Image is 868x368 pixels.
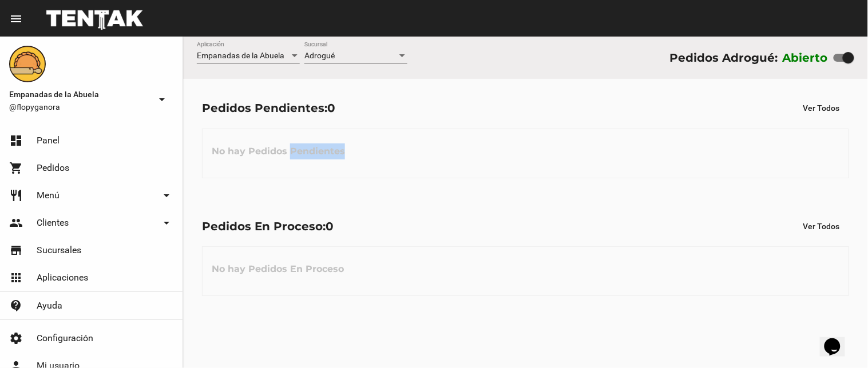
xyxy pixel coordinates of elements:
span: 0 [327,101,335,115]
div: Pedidos Pendientes: [202,99,335,117]
div: Pedidos En Proceso: [202,217,334,235]
img: f0136945-ed32-4f7c-91e3-a375bc4bb2c5.png [9,46,46,82]
mat-icon: contact_support [9,299,23,313]
span: Adrogué [304,51,335,60]
label: Abierto [783,49,829,67]
mat-icon: store [9,243,23,257]
span: @flopyganora [9,101,150,113]
span: Empanadas de la Abuela [197,51,284,60]
span: Sucursales [37,245,81,256]
mat-icon: arrow_drop_down [155,93,169,106]
span: Ver Todos [803,103,840,113]
span: Clientes [37,217,69,229]
span: Panel [37,135,60,146]
button: Ver Todos [794,216,849,237]
mat-icon: apps [9,271,23,285]
mat-icon: menu [9,12,23,26]
h3: No hay Pedidos En Proceso [203,252,353,286]
mat-icon: arrow_drop_down [160,189,173,202]
span: Pedidos [37,162,69,174]
span: Aplicaciones [37,272,88,283]
span: 0 [326,219,334,233]
mat-icon: settings [9,331,23,345]
mat-icon: dashboard [9,134,23,147]
span: Empanadas de la Abuela [9,87,150,101]
mat-icon: arrow_drop_down [160,216,173,230]
div: Pedidos Adrogué: [669,49,778,67]
span: Configuración [37,333,93,344]
span: Menú [37,190,60,201]
button: Ver Todos [794,98,849,118]
h3: No hay Pedidos Pendientes [203,134,354,169]
mat-icon: restaurant [9,189,23,202]
iframe: chat widget [820,322,857,357]
span: Ver Todos [803,222,840,231]
mat-icon: people [9,216,23,230]
mat-icon: shopping_cart [9,161,23,175]
span: Ayuda [37,300,62,311]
